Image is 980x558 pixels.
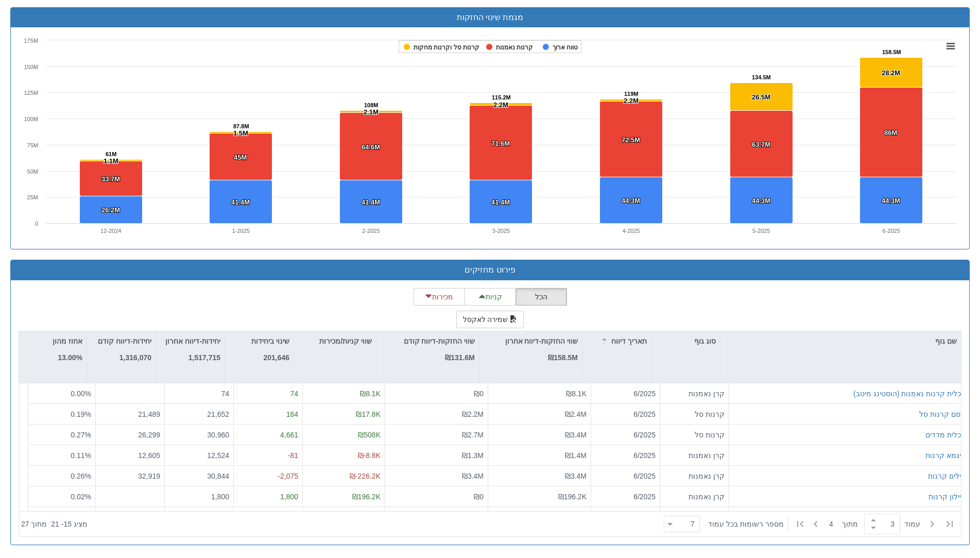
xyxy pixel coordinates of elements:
strong: 1,316,070 [119,353,151,362]
tspan: 44.3M [752,197,770,205]
tspan: 41.4M [491,198,510,206]
span: ₪17.8K [356,410,381,418]
strong: ₪158.5M [548,353,578,362]
tspan: 1.5M [233,129,248,137]
tspan: 33.7M [101,175,120,183]
div: 12,524 [169,450,229,461]
div: 0.26 % [32,471,91,481]
div: שם גוף [720,331,961,351]
div: 6/2025 [595,409,656,419]
text: 2-2025 [362,228,380,234]
span: 4 [829,519,842,529]
div: 6/2025 [595,388,656,399]
div: 30,960 [169,430,229,440]
tspan: 45M [234,154,247,161]
div: ‏ מתוך [660,513,959,535]
div: איילון קרנות [929,492,966,502]
div: 4,661 [238,430,298,440]
span: ₪2.2M [462,410,484,418]
text: 12-2024 [100,228,121,234]
text: 150M [24,64,38,70]
h3: מגמת שינוי החזקות [19,13,961,22]
tspan: 2.2M [493,101,508,109]
tspan: 119M [624,91,639,97]
p: שינוי ביחידות [251,335,289,347]
span: ₪508K [358,431,381,439]
tspan: קרנות נאמנות [496,44,533,51]
tspan: 86M [884,129,897,137]
button: סיגמא קרנות [925,450,966,461]
span: ‏מספר רשומות בכל עמוד [708,519,784,529]
span: ₪8.1K [566,390,587,398]
p: יחידות-דיווח אחרון [165,335,220,347]
div: 30,844 [169,471,229,481]
tspan: 28.2M [882,69,900,77]
tspan: 26.2M [101,206,120,214]
button: תכלית קרנות נאמנות (הוסטינג מיטב) [853,388,966,399]
tspan: 108M [364,102,379,108]
h3: פירוט מחזיקים [19,265,961,275]
strong: 1,517,715 [188,353,220,362]
strong: 13.00% [58,353,82,362]
text: 4-2025 [622,228,640,234]
button: הכל [515,288,567,306]
button: שמירה לאקסל [456,311,524,328]
button: תכלית מדדים [925,430,966,440]
text: 0 [35,221,38,227]
tspan: 26.5M [752,93,770,101]
tspan: 1.1M [104,157,118,165]
tspan: 44.3M [882,197,900,205]
span: ₪1.4M [565,451,587,460]
span: ₪0 [474,493,484,501]
span: ₪2.7M [462,431,484,439]
span: ₪1.3M [462,451,484,460]
tspan: 44.3M [622,197,640,205]
button: מכירות [414,288,465,306]
tspan: 2.1M [364,108,379,116]
div: קרן נאמנות [664,450,725,461]
div: שווי קניות/מכירות [294,331,376,351]
div: 1,800 [238,492,298,502]
text: 125M [24,90,38,96]
span: ‏עמוד [904,519,920,529]
div: קרן נאמנות [664,492,725,502]
div: קרנות סל [664,430,725,440]
text: 1-2025 [232,228,250,234]
span: ₪3.4M [565,431,587,439]
div: 6/2025 [595,430,656,440]
div: תאריך דיווח [582,331,651,351]
strong: ₪131.6M [445,353,475,362]
tspan: 134.5M [752,74,771,80]
div: 1,800 [169,492,229,502]
div: 74 [238,388,298,399]
div: -81 [238,450,298,461]
div: 0.00 % [32,388,91,399]
button: אילים קרנות [928,471,966,481]
button: קניות [465,288,516,306]
div: 0.19 % [32,409,91,419]
tspan: 71.6M [491,140,510,147]
text: 175M [24,38,38,44]
tspan: 115.2M [492,94,511,100]
tspan: 64.6M [362,143,380,151]
div: -2,075 [238,471,298,481]
div: קסם קרנות סל [919,409,966,419]
div: סוג גוף [651,331,720,351]
tspan: 158.5M [882,49,901,55]
span: ₪8.1K [360,390,381,398]
tspan: 2.2M [624,97,639,105]
span: ₪196.2K [558,493,587,501]
text: 100M [24,116,38,122]
div: 0.11 % [32,450,91,461]
div: 74 [169,388,229,399]
div: קרנות סל [664,409,725,419]
span: ₪-8.8K [358,451,381,460]
span: ₪2.4M [565,410,587,418]
tspan: קרנות סל וקרנות מחקות [414,44,479,51]
div: 0.02 % [32,492,91,502]
p: יחידות-דיווח קודם [98,335,151,347]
